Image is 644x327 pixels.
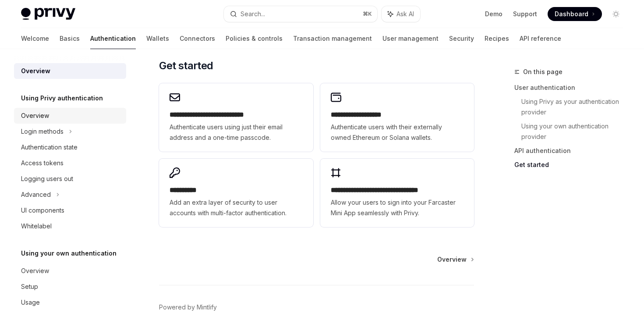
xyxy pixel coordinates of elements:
a: Welcome [21,28,49,49]
div: Whitelabel [21,221,52,231]
button: Ask AI [382,6,420,22]
a: API authentication [514,144,630,158]
h5: Using your own authentication [21,248,117,259]
h5: Using Privy authentication [21,93,103,103]
a: Security [449,28,474,49]
a: Connectors [180,28,215,49]
span: Authenticate users with their externally owned Ethereum or Solana wallets. [331,122,464,143]
a: Logging users out [14,171,126,187]
a: Using Privy as your authentication provider [521,95,630,119]
a: **** *****Add an extra layer of security to user accounts with multi-factor authentication. [159,159,313,227]
a: Access tokens [14,155,126,171]
span: Dashboard [555,10,588,18]
div: UI components [21,205,64,216]
span: Get started [159,59,213,73]
a: Overview [14,263,126,279]
a: Overview [437,255,473,264]
span: Ask AI [396,10,414,18]
a: Transaction management [293,28,372,49]
a: Get started [514,158,630,172]
div: Overview [21,266,49,276]
a: Basics [60,28,80,49]
div: Login methods [21,126,64,137]
img: light logo [21,8,75,20]
div: Authentication state [21,142,78,153]
span: On this page [523,67,563,77]
a: User authentication [514,81,630,95]
a: Whitelabel [14,218,126,234]
span: ⌘ K [363,11,372,18]
button: Search...⌘K [224,6,377,22]
a: User management [382,28,439,49]
a: Demo [485,10,502,18]
div: Logging users out [21,174,73,184]
a: Overview [14,108,126,124]
a: UI components [14,203,126,218]
a: Support [513,10,537,18]
a: Policies & controls [226,28,283,49]
div: Advanced [21,189,51,200]
a: Setup [14,279,126,295]
span: Allow your users to sign into your Farcaster Mini App seamlessly with Privy. [331,197,464,218]
a: Overview [14,63,126,79]
div: Overview [21,66,50,76]
div: Usage [21,297,40,308]
a: Powered by Mintlify [159,303,217,312]
div: Access tokens [21,158,64,168]
a: Recipes [485,28,509,49]
a: Wallets [146,28,169,49]
a: Dashboard [548,7,602,21]
a: **** **** **** ****Authenticate users with their externally owned Ethereum or Solana wallets. [320,83,474,152]
a: API reference [520,28,561,49]
span: Overview [437,255,467,264]
span: Authenticate users using just their email address and a one-time passcode. [170,122,302,143]
div: Search... [241,9,265,19]
a: Authentication state [14,139,126,155]
a: Usage [14,295,126,310]
div: Overview [21,110,49,121]
a: Authentication [90,28,136,49]
a: Using your own authentication provider [521,119,630,144]
span: Add an extra layer of security to user accounts with multi-factor authentication. [170,197,302,218]
button: Toggle dark mode [609,7,623,21]
div: Setup [21,281,38,292]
